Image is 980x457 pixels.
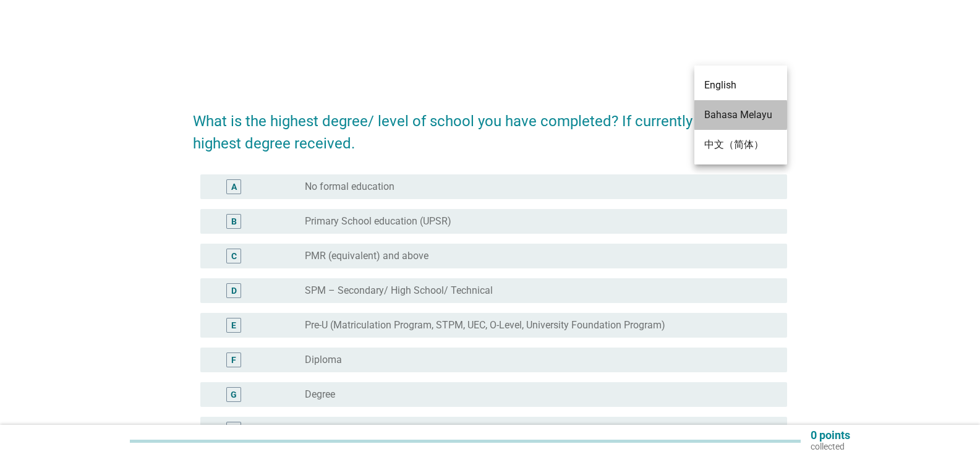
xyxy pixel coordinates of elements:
[704,78,777,93] div: English
[704,137,777,152] div: 中文（简体）
[305,388,335,401] label: Degree
[231,284,237,297] div: D
[231,319,236,332] div: E
[305,284,493,297] label: SPM – Secondary/ High School/ Technical
[305,319,665,331] label: Pre-U (Matriculation Program, STPM, UEC, O-Level, University Foundation Program)
[811,441,850,452] p: collected
[231,250,237,263] div: C
[305,354,342,366] label: Diploma
[704,108,777,122] div: Bahasa Melayu
[305,181,394,193] label: No formal education
[231,181,237,194] div: A
[305,423,376,435] label: Master or higher
[193,98,787,155] h2: What is the highest degree/ level of school you have completed? If currently enrolled, highest de...
[231,354,236,367] div: F
[231,388,237,401] div: G
[811,430,850,441] p: 0 points
[231,215,237,228] div: B
[231,423,237,436] div: H
[305,215,451,228] label: Primary School education (UPSR)
[305,250,428,262] label: PMR (equivalent) and above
